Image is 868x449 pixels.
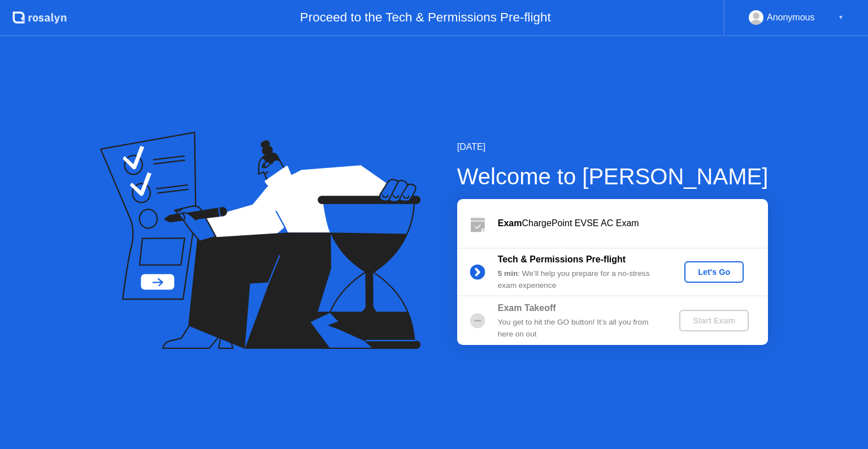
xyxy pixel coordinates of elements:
div: ChargePoint EVSE AC Exam [498,217,768,230]
div: Start Exam [684,316,744,325]
div: Let's Go [689,267,739,277]
button: Let's Go [684,261,744,283]
div: : We’ll help you prepare for a no-stress exam experience [498,268,661,291]
div: ▼ [838,10,844,25]
div: Welcome to [PERSON_NAME] [457,159,769,193]
b: 5 min [498,269,518,278]
div: Anonymous [767,10,815,25]
button: Start Exam [679,310,749,331]
div: You get to hit the GO button! It’s all you from here on out [498,317,661,340]
b: Exam Takeoff [498,303,556,313]
div: [DATE] [457,140,769,154]
b: Exam [498,218,522,228]
b: Tech & Permissions Pre-flight [498,254,626,264]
